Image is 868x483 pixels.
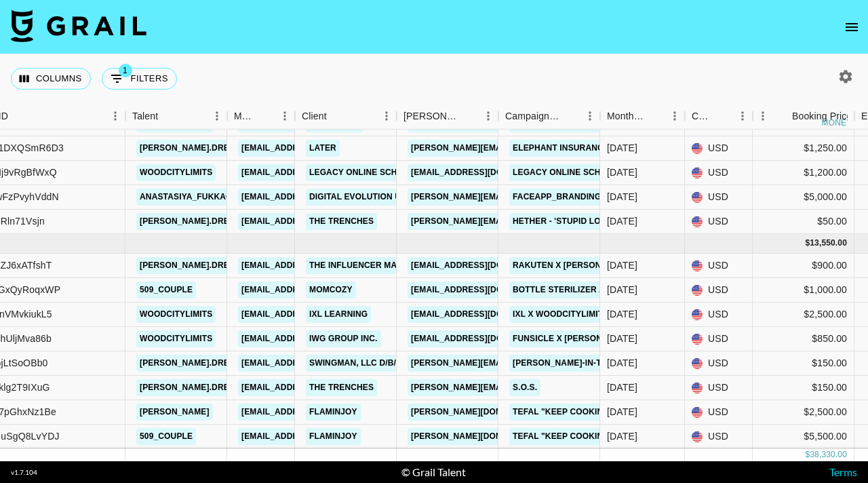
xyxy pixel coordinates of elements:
[773,107,792,125] button: Sort
[685,278,753,303] div: USD
[238,140,459,157] a: [EMAIL_ADDRESS][PERSON_NAME][DOMAIN_NAME]
[600,103,685,130] div: Month Due
[509,164,705,181] a: Legacy Online School x woodcitylimits
[580,106,600,126] button: Menu
[397,103,498,130] div: Booker
[810,449,847,461] div: 38,330.00
[158,107,177,125] button: Sort
[753,400,854,425] div: $2,500.00
[810,237,847,249] div: 13,550.00
[692,103,713,130] div: Currency
[509,213,617,230] a: Hether - 'Stupid Love'
[275,106,295,126] button: Menu
[561,107,580,125] button: Sort
[753,425,854,449] div: $5,500.00
[11,68,91,90] button: Select columns
[732,106,753,126] button: Menu
[136,428,196,445] a: 509_couple
[306,257,479,274] a: The Influencer Marketing Factory
[207,106,227,126] button: Menu
[306,355,473,372] a: Swingman, LLC d/b/a Zoned Gaming
[119,64,132,77] span: 1
[607,166,637,179] div: Sep '25
[306,306,371,323] a: IXL Learning
[646,107,665,125] button: Sort
[607,405,637,419] div: Oct '25
[607,356,637,370] div: Oct '25
[238,257,459,274] a: [EMAIL_ADDRESS][PERSON_NAME][DOMAIN_NAME]
[136,379,240,396] a: [PERSON_NAME].drew
[805,237,810,249] div: $
[509,428,664,445] a: Tefal "Keep Cooking" Campaign
[509,282,724,298] a: Bottle Sterilizer and Dryer x Junandtheve
[713,107,732,125] button: Sort
[478,106,498,126] button: Menu
[105,106,125,126] button: Menu
[509,404,664,421] a: Tefal "Keep Cooking" Campaign
[408,164,559,181] a: [EMAIL_ADDRESS][DOMAIN_NAME]
[607,283,637,296] div: Oct '25
[136,282,196,298] a: 509_couple
[607,429,637,443] div: Oct '25
[136,355,240,372] a: [PERSON_NAME].drew
[238,164,459,181] a: [EMAIL_ADDRESS][PERSON_NAME][DOMAIN_NAME]
[607,381,637,394] div: Oct '25
[408,213,629,230] a: [PERSON_NAME][EMAIL_ADDRESS][DOMAIN_NAME]
[408,404,766,421] a: [PERSON_NAME][DOMAIN_NAME][EMAIL_ADDRESS][PERSON_NAME][DOMAIN_NAME]
[792,103,852,130] div: Booking Price
[227,103,295,130] div: Manager
[822,119,852,127] div: money
[685,376,753,400] div: USD
[498,103,600,130] div: Campaign (Type)
[685,303,753,327] div: USD
[136,306,216,323] a: woodcitylimits
[408,355,629,372] a: [PERSON_NAME][EMAIL_ADDRESS][DOMAIN_NAME]
[238,379,459,396] a: [EMAIL_ADDRESS][PERSON_NAME][DOMAIN_NAME]
[685,185,753,210] div: USD
[607,103,646,130] div: Month Due
[607,307,637,321] div: Oct '25
[685,425,753,449] div: USD
[11,468,37,477] div: v 1.7.104
[11,9,146,42] img: Grail Talent
[753,161,854,185] div: $1,200.00
[408,379,629,396] a: [PERSON_NAME][EMAIL_ADDRESS][DOMAIN_NAME]
[238,330,459,347] a: [EMAIL_ADDRESS][PERSON_NAME][DOMAIN_NAME]
[829,465,857,478] a: Terms
[306,330,381,347] a: IWG Group Inc.
[306,213,377,230] a: The Trenches
[408,282,559,298] a: [EMAIL_ADDRESS][DOMAIN_NAME]
[685,210,753,234] div: USD
[753,376,854,400] div: $150.00
[753,185,854,210] div: $5,000.00
[408,257,559,274] a: [EMAIL_ADDRESS][DOMAIN_NAME]
[125,103,227,130] div: Talent
[238,213,459,230] a: [EMAIL_ADDRESS][PERSON_NAME][DOMAIN_NAME]
[753,210,854,234] div: $50.00
[234,103,256,130] div: Manager
[505,103,561,130] div: Campaign (Type)
[136,213,240,230] a: [PERSON_NAME].drew
[753,278,854,303] div: $1,000.00
[136,404,213,421] a: [PERSON_NAME]
[238,306,459,323] a: [EMAIL_ADDRESS][PERSON_NAME][DOMAIN_NAME]
[509,189,722,206] a: FaceApp_branding_09_2025 x [PERSON_NAME]
[132,103,158,130] div: Talent
[805,449,810,461] div: $
[306,282,356,298] a: Momcozy
[509,379,540,396] a: s.o.s.
[238,404,459,421] a: [EMAIL_ADDRESS][PERSON_NAME][DOMAIN_NAME]
[238,428,459,445] a: [EMAIL_ADDRESS][PERSON_NAME][DOMAIN_NAME]
[403,103,459,130] div: [PERSON_NAME]
[509,330,637,347] a: Funsicle x [PERSON_NAME]
[136,140,240,157] a: [PERSON_NAME].drew
[408,428,766,445] a: [PERSON_NAME][DOMAIN_NAME][EMAIL_ADDRESS][PERSON_NAME][DOMAIN_NAME]
[685,103,753,130] div: Currency
[607,332,637,345] div: Oct '25
[408,330,559,347] a: [EMAIL_ADDRESS][DOMAIN_NAME]
[607,214,637,228] div: Sep '25
[306,189,446,206] a: Digital Evolution Un Limited
[376,106,397,126] button: Menu
[509,306,612,323] a: IXL x Woodcitylimits
[136,330,216,347] a: woodcitylimits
